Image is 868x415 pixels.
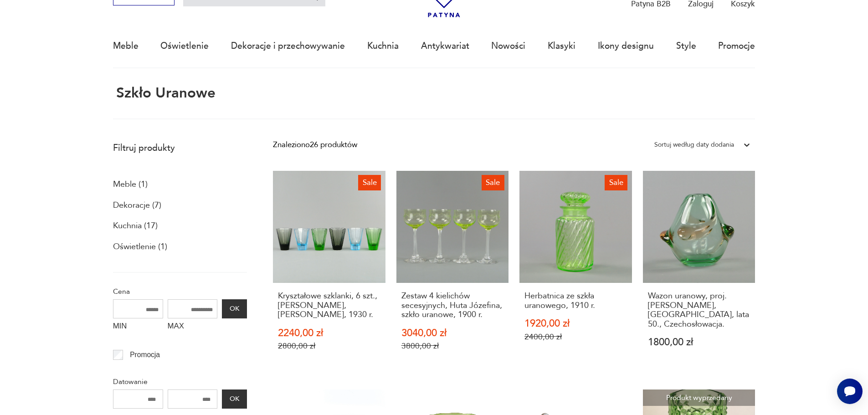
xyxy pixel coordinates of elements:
[524,292,627,310] h3: Herbatnica ze szkła uranowego, 1910 r.
[113,239,167,255] a: Oświetlenie (1)
[113,376,247,388] p: Datowanie
[231,25,345,67] a: Dekoracje i przechowywanie
[548,25,575,67] a: Klasyki
[676,25,696,67] a: Style
[222,299,247,318] button: OK
[113,25,139,67] a: Meble
[113,218,158,234] a: Kuchnia (17)
[113,286,247,297] p: Cena
[168,318,218,336] label: MAX
[278,292,380,319] h3: Kryształowe szklanki, 6 szt., [PERSON_NAME], [PERSON_NAME], 1930 r.
[718,25,755,67] a: Promocje
[113,198,161,213] a: Dekoracje (7)
[222,389,247,409] button: OK
[273,171,385,372] a: SaleKryształowe szklanki, 6 szt., Moser, Art Deco, 1930 r.Kryształowe szklanki, 6 szt., [PERSON_N...
[421,25,469,67] a: Antykwariat
[113,86,216,101] h1: szkło uranowe
[130,349,160,361] p: Promocja
[113,142,247,154] p: Filtruj produkty
[113,318,163,336] label: MIN
[401,341,504,351] p: 3800,00 zł
[273,139,357,151] div: Znaleziono 26 produktów
[113,177,148,192] a: Meble (1)
[648,338,750,347] p: 1800,00 zł
[396,171,509,372] a: SaleZestaw 4 kielichów secesyjnych, Huta Józefina, szkło uranowe, 1900 r.Zestaw 4 kielichów seces...
[524,332,627,342] p: 2400,00 zł
[278,328,380,338] p: 2240,00 zł
[643,171,755,372] a: Wazon uranowy, proj. Jan Kotik, Skroldovice, lata 50., Czechosłowacja.Wazon uranowy, proj. [PERSO...
[519,171,632,372] a: SaleHerbatnica ze szkła uranowego, 1910 r.Herbatnica ze szkła uranowego, 1910 r.1920,00 zł2400,00 zł
[598,25,654,67] a: Ikony designu
[524,319,627,328] p: 1920,00 zł
[837,379,863,404] iframe: Smartsupp widget button
[367,25,399,67] a: Kuchnia
[278,341,380,351] p: 2800,00 zł
[401,292,504,319] h3: Zestaw 4 kielichów secesyjnych, Huta Józefina, szkło uranowe, 1900 r.
[491,25,525,67] a: Nowości
[401,328,504,338] p: 3040,00 zł
[648,292,750,329] h3: Wazon uranowy, proj. [PERSON_NAME], [GEOGRAPHIC_DATA], lata 50., Czechosłowacja.
[654,139,734,151] div: Sortuj według daty dodania
[160,25,209,67] a: Oświetlenie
